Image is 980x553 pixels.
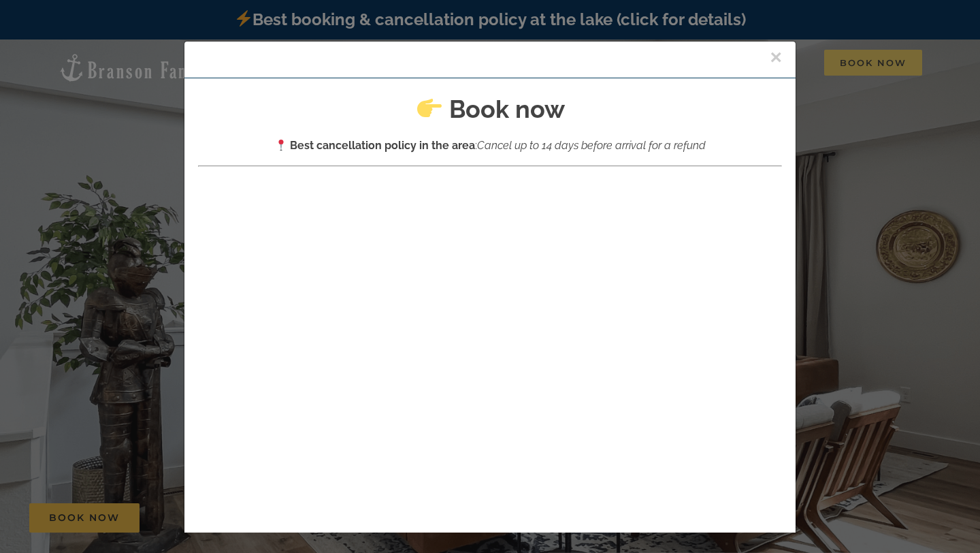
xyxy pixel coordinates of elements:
strong: Book now [449,95,565,123]
p: : [198,137,782,155]
em: Cancel up to 14 days before arrival for a refund [477,139,706,152]
img: 📍 [276,140,287,151]
strong: Best cancellation policy in the area [290,139,475,152]
button: Close [770,47,782,67]
img: 👉 [417,96,442,121]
